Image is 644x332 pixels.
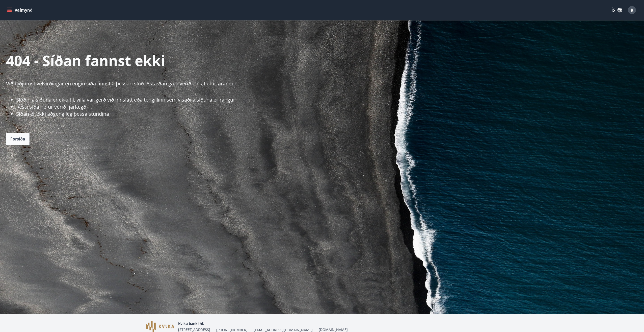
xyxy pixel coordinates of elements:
[16,103,644,110] li: Þessi síða hefur verið fjarlægð
[6,6,35,15] button: menu
[178,321,204,326] span: Kvika banki hf.
[10,136,25,142] span: Forsíða
[178,327,210,332] span: [STREET_ADDRESS]
[609,6,625,15] button: ÍS
[6,133,30,145] button: Forsíða
[319,327,348,332] a: [DOMAIN_NAME]
[146,321,174,332] img: GzFmWhuCkUxVWrb40sWeioDp5tjnKZ3EtzLhRfaL.png
[6,51,644,70] p: 404 - Síðan fannst ekki
[16,96,644,103] li: Slóðin á síðuna er ekki til, villa var gerð við innslátt eða tengillinn sem vísaði á síðuna er ra...
[631,7,633,13] span: K
[6,80,644,87] p: Við biðjumst velvirðingar en engin síða finnst á þessari slóð. Ástæðan gæti verið ein af eftirfar...
[16,110,644,117] li: Síðan er ekki aðgengileg þessa stundina
[626,4,638,16] button: K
